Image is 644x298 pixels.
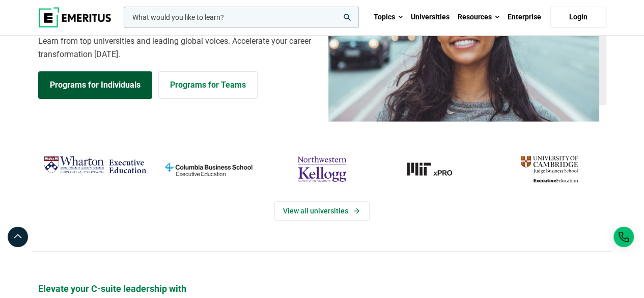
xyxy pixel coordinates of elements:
[497,152,601,186] img: cambridge-judge-business-school
[43,152,147,178] img: Wharton Executive Education
[270,152,374,186] img: northwestern-kellogg
[38,35,316,61] p: Learn from top universities and leading global voices. Accelerate your career transformation [DATE].
[274,201,370,221] a: View Universities
[157,152,260,186] img: columbia-business-school
[384,152,487,186] a: MIT-xPRO
[158,71,258,99] a: Explore for Business
[124,7,359,28] input: woocommerce-product-search-field-0
[384,152,487,186] img: MIT xPRO
[38,71,152,99] a: Explore Programs
[550,7,606,28] a: Login
[38,282,606,295] p: Elevate your C-suite leadership with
